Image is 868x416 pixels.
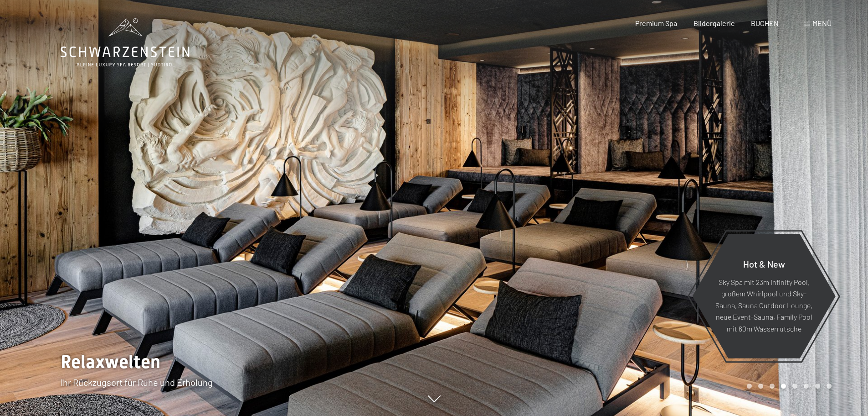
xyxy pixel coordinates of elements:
[692,233,836,359] a: Hot & New Sky Spa mit 23m Infinity Pool, großem Whirlpool und Sky-Sauna, Sauna Outdoor Lounge, ne...
[815,384,820,389] div: Carousel Page 7
[781,384,786,389] div: Carousel Page 4 (Current Slide)
[804,384,809,389] div: Carousel Page 6
[635,19,677,27] a: Premium Spa
[743,258,785,269] span: Hot & New
[714,276,813,334] p: Sky Spa mit 23m Infinity Pool, großem Whirlpool und Sky-Sauna, Sauna Outdoor Lounge, neue Event-S...
[827,384,832,389] div: Carousel Page 8
[770,384,775,389] div: Carousel Page 3
[751,19,779,27] a: BUCHEN
[744,384,832,389] div: Carousel Pagination
[693,19,735,27] a: Bildergalerie
[758,384,763,389] div: Carousel Page 2
[792,384,797,389] div: Carousel Page 5
[812,19,832,27] span: Menü
[747,384,752,389] div: Carousel Page 1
